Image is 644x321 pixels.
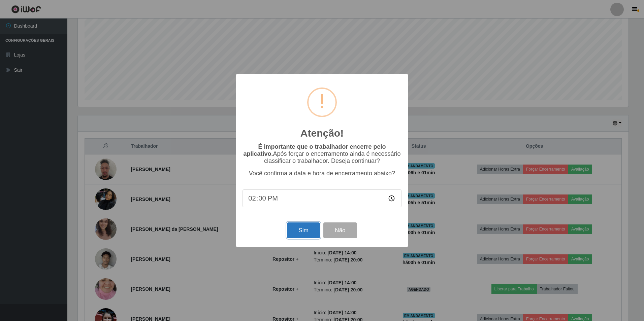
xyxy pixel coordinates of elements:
p: Você confirma a data e hora de encerramento abaixo? [243,170,401,177]
button: Sim [287,222,320,238]
h2: Atenção! [300,127,344,139]
b: É importante que o trabalhador encerre pelo aplicativo. [243,143,386,157]
p: Após forçar o encerramento ainda é necessário classificar o trabalhador. Deseja continuar? [243,143,401,165]
button: Não [323,222,357,238]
